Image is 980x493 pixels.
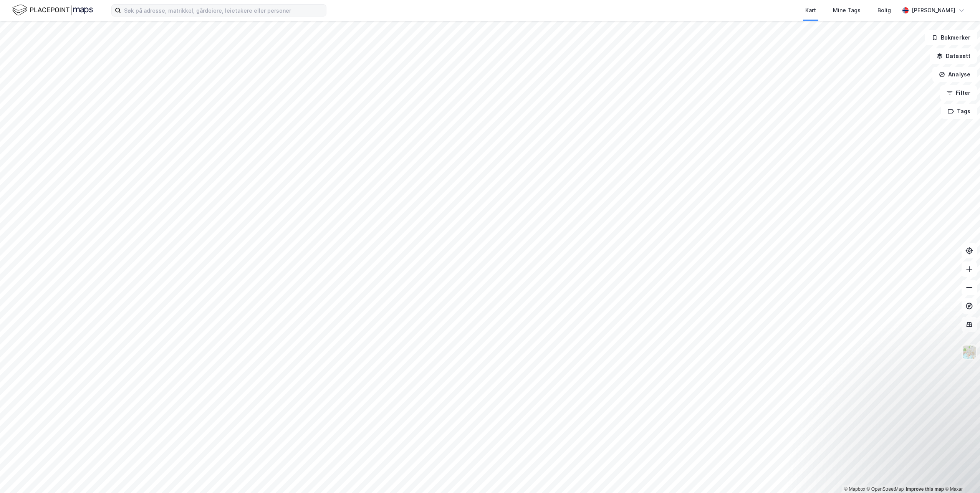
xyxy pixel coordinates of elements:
button: Datasett [930,48,977,64]
div: [PERSON_NAME] [912,6,955,15]
button: Filter [940,85,977,101]
a: Improve this map [906,486,944,492]
div: Mine Tags [833,6,861,15]
div: Bolig [877,6,891,15]
input: Søk på adresse, matrikkel, gårdeiere, leietakere eller personer [121,5,326,16]
button: Analyse [932,67,977,82]
button: Tags [941,104,977,119]
div: Kart [805,6,816,15]
img: Z [962,345,977,359]
a: Mapbox [844,486,865,492]
button: Bokmerker [925,30,977,45]
img: logo.f888ab2527a4732fd821a326f86c7f29.svg [12,3,93,17]
iframe: Intercom notifications melding [826,435,980,489]
a: OpenStreetMap [867,486,904,492]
